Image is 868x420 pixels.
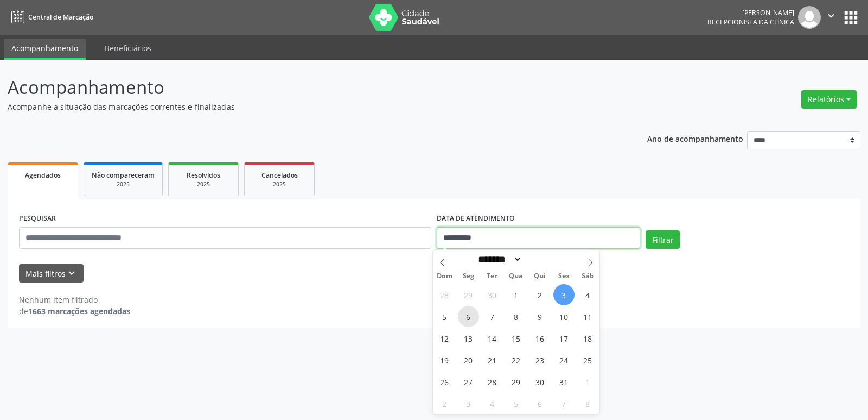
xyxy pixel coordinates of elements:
[529,349,551,371] span: Outubro 23, 2025
[434,284,455,305] span: Setembro 28, 2025
[458,349,479,371] span: Outubro 20, 2025
[506,328,527,349] span: Outubro 15, 2025
[66,267,78,279] i: keyboard_arrow_down
[8,74,604,101] p: Acompanhamento
[482,393,503,414] span: Novembro 4, 2025
[458,393,479,414] span: Novembro 3, 2025
[92,180,155,189] div: 2025
[506,349,527,371] span: Outubro 22, 2025
[482,349,503,371] span: Outubro 21, 2025
[28,306,130,316] strong: 1663 marcações agendadas
[798,6,821,29] img: img
[529,328,551,349] span: Outubro 16, 2025
[433,273,457,280] span: Dom
[434,306,455,327] span: Outubro 5, 2025
[707,8,794,17] div: [PERSON_NAME]
[97,39,159,58] a: Beneficiários
[4,39,86,60] a: Acompanhamento
[458,328,479,349] span: Outubro 13, 2025
[576,273,599,280] span: Sáb
[577,371,598,392] span: Novembro 1, 2025
[437,210,515,227] label: DATA DE ATENDIMENTO
[552,273,576,280] span: Sex
[577,284,598,305] span: Outubro 4, 2025
[707,17,794,27] span: Recepcionista da clínica
[506,306,527,327] span: Outubro 8, 2025
[506,371,527,392] span: Outubro 29, 2025
[482,284,503,305] span: Setembro 30, 2025
[475,254,522,265] select: Month
[252,180,307,189] div: 2025
[553,328,575,349] span: Outubro 17, 2025
[19,264,84,283] button: Mais filtroskeyboard_arrow_down
[434,393,455,414] span: Novembro 2, 2025
[456,273,480,280] span: Seg
[187,171,220,180] span: Resolvidos
[841,8,860,27] button: apps
[529,371,551,392] span: Outubro 30, 2025
[553,284,575,305] span: Outubro 3, 2025
[529,284,551,305] span: Outubro 2, 2025
[458,371,479,392] span: Outubro 27, 2025
[529,393,551,414] span: Novembro 6, 2025
[528,273,552,280] span: Qui
[577,306,598,327] span: Outubro 11, 2025
[92,171,155,180] span: Não compareceram
[529,306,551,327] span: Outubro 9, 2025
[553,393,575,414] span: Novembro 7, 2025
[577,393,598,414] span: Novembro 8, 2025
[8,8,93,26] a: Central de Marcação
[482,371,503,392] span: Outubro 28, 2025
[434,328,455,349] span: Outubro 12, 2025
[458,284,479,305] span: Setembro 29, 2025
[8,101,604,112] p: Acompanhe a situação das marcações correntes e finalizadas
[522,254,558,265] input: Year
[19,294,130,305] div: Nenhum item filtrado
[28,12,93,22] span: Central de Marcação
[480,273,504,280] span: Ter
[261,171,298,180] span: Cancelados
[19,305,130,317] div: de
[482,306,503,327] span: Outubro 7, 2025
[25,171,61,180] span: Agendados
[458,306,479,327] span: Outubro 6, 2025
[825,10,837,22] i: 
[553,306,575,327] span: Outubro 10, 2025
[577,328,598,349] span: Outubro 18, 2025
[553,371,575,392] span: Outubro 31, 2025
[506,284,527,305] span: Outubro 1, 2025
[504,273,528,280] span: Qua
[646,230,680,249] button: Filtrar
[176,180,231,189] div: 2025
[647,131,743,145] p: Ano de acompanhamento
[821,6,841,29] button: 
[19,210,56,227] label: PESQUISAR
[577,349,598,371] span: Outubro 25, 2025
[553,349,575,371] span: Outubro 24, 2025
[434,371,455,392] span: Outubro 26, 2025
[482,328,503,349] span: Outubro 14, 2025
[506,393,527,414] span: Novembro 5, 2025
[434,349,455,371] span: Outubro 19, 2025
[801,90,857,109] button: Relatórios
